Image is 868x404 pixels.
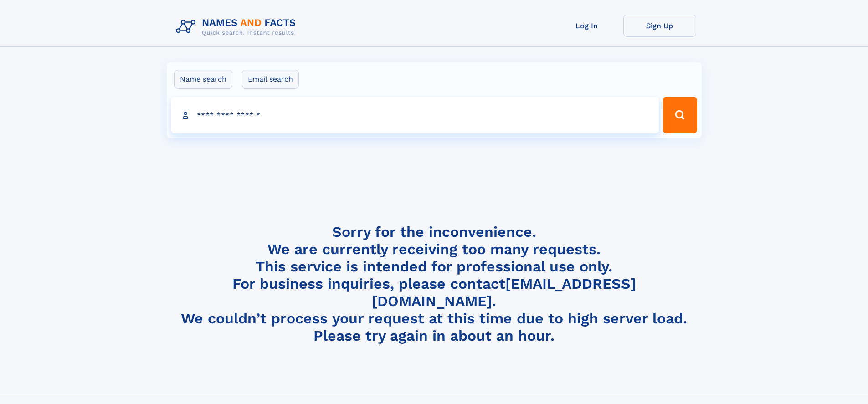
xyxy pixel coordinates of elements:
[663,97,697,133] button: Search Button
[172,15,303,39] img: Logo Names and Facts
[372,275,636,310] a: [EMAIL_ADDRESS][DOMAIN_NAME]
[550,15,623,37] a: Log In
[174,70,232,89] label: Name search
[172,223,696,345] h4: Sorry for the inconvenience. We are currently receiving too many requests. This service is intend...
[623,15,696,37] a: Sign Up
[242,70,299,89] label: Email search
[171,97,659,133] input: search input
